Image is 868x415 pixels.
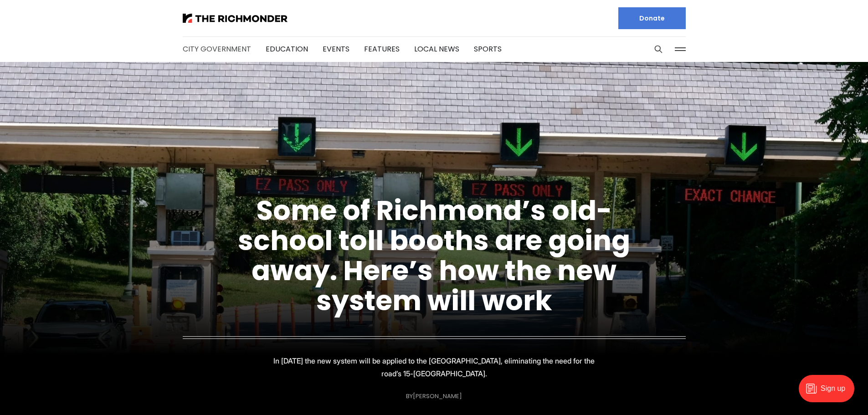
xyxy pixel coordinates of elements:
[413,392,462,400] a: [PERSON_NAME]
[406,393,462,400] div: By
[183,14,288,23] img: The Richmonder
[791,370,868,415] iframe: portal-trigger
[618,7,686,29] a: Donate
[183,44,251,54] a: City Government
[414,44,459,54] a: Local News
[238,191,630,320] a: Some of Richmond’s old-school toll booths are going away. Here’s how the new system will work
[272,354,596,380] p: In [DATE] the new system will be applied to the [GEOGRAPHIC_DATA], eliminating the need for the r...
[266,44,308,54] a: Education
[323,44,349,54] a: Events
[652,42,665,56] button: Search this site
[474,44,502,54] a: Sports
[364,44,400,54] a: Features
